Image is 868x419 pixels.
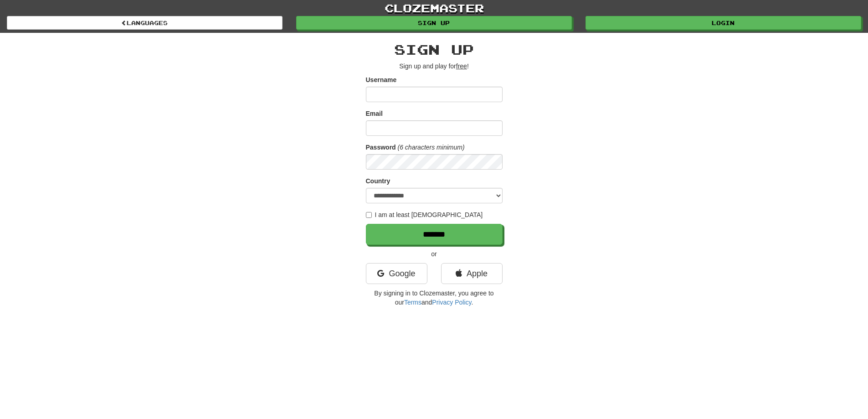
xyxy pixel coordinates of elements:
[432,299,471,306] a: Privacy Policy
[366,289,503,307] p: By signing in to Clozemaster, you agree to our and .
[366,263,427,284] a: Google
[366,212,372,218] input: I am at least [DEMOGRAPHIC_DATA]
[366,176,390,186] label: Country
[366,210,483,219] label: I am at least [DEMOGRAPHIC_DATA]
[366,62,503,71] p: Sign up and play for !
[7,16,282,30] a: Languages
[366,109,383,118] label: Email
[441,263,503,284] a: Apple
[366,249,503,259] p: or
[404,299,421,306] a: Terms
[296,16,572,30] a: Sign up
[366,75,397,84] label: Username
[366,42,503,57] h2: Sign up
[366,143,396,152] label: Password
[456,62,467,70] u: free
[586,16,861,30] a: Login
[398,144,465,151] em: (6 characters minimum)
